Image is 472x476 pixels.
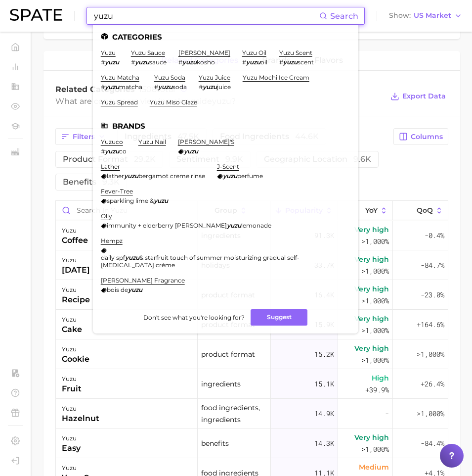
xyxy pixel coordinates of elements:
[330,11,358,21] span: Search
[8,453,23,468] a: Log out. Currently logged in with e-mail rking@bellff.com.
[101,188,133,195] a: fever-tree
[354,313,389,325] span: Very high
[314,378,334,390] span: 15.1k
[354,342,389,354] span: Very high
[361,266,389,276] span: >1,000%
[107,172,124,180] span: lather
[385,408,389,420] span: -
[354,253,389,265] span: Very high
[154,83,158,91] span: #
[56,428,448,458] button: yuzueasybenefits14.3kVery high>1,000%-84.4%
[63,155,156,163] span: product format
[361,444,389,454] span: >1,000%
[178,49,230,56] a: [PERSON_NAME]
[260,58,267,66] span: oil
[203,83,217,91] em: yuzu
[101,33,350,41] li: Categories
[197,58,215,66] span: kosho
[246,58,260,66] em: yuzu
[172,83,187,91] span: soda
[56,339,448,369] button: yuzucookieproduct format15.2kVery high>1,000%>1,000%
[241,222,271,229] span: lemonade
[242,49,266,56] a: yuzu oil
[56,221,448,250] button: yuzucoffeeingredients91.3kVery high>1,000%-0.4%
[101,83,105,91] span: #
[105,83,119,91] em: yuzu
[55,128,111,145] button: Filters
[105,58,119,66] em: yuzu
[101,74,139,81] a: yuzu matcha
[237,172,263,180] span: perfume
[107,197,154,204] span: sparkling lime &
[314,437,334,449] span: 14.3k
[56,280,448,310] button: yuzurecipeproduct format16.4kVery high>1,000%-23.0%
[414,13,451,18] span: US Market
[62,284,90,296] div: yuzu
[338,201,393,220] button: YoY
[199,74,230,81] a: yuzu juice
[55,85,135,94] span: Related Categories
[62,225,88,237] div: yuzu
[62,462,109,474] div: yuzu
[138,172,205,180] span: bergamot creme rinse
[56,250,448,280] button: yuzu[DATE]holidays33.7kVery high>1,000%-84.7%
[182,58,197,66] em: yuzu
[314,348,334,360] span: 15.2k
[421,289,444,301] span: -23.0%
[119,83,142,91] span: matcha
[101,138,123,145] a: yuzuco
[393,128,448,145] button: Columns
[135,58,149,66] em: yuzu
[386,9,465,22] button: ShowUS Market
[62,403,99,415] div: yuzu
[101,254,125,261] span: daily spf
[143,314,245,321] span: Don't see what you're looking for?
[124,172,138,180] em: yuzu
[101,98,138,106] a: yuzu spread
[149,58,167,66] span: sauce
[178,138,234,145] a: [PERSON_NAME]'s
[101,212,112,220] a: olly
[101,237,123,244] a: hempz
[354,431,389,443] span: Very high
[125,254,139,261] em: yuzu
[393,201,448,220] button: QoQ
[62,413,99,425] div: hazelnut
[131,49,165,56] a: yuzu sauce
[56,310,448,339] button: yuzucakeproduct format15.9kVery high>1,000%+164.6%
[417,409,444,418] span: >1,000%
[62,442,81,454] div: easy
[421,259,444,271] span: -84.7%
[354,224,389,236] span: Very high
[105,147,119,155] em: yuzu
[354,283,389,295] span: Very high
[128,286,142,293] em: yuzu
[138,138,166,145] a: yuzu nail
[201,378,241,390] span: ingredients
[298,58,314,66] span: scent
[62,314,82,326] div: yuzu
[131,58,135,66] span: #
[201,348,255,360] span: product format
[201,437,229,449] span: benefits
[243,74,309,81] a: yuzu mochi ice cream
[62,264,90,276] div: [DATE]
[279,49,312,56] a: yuzu scent
[402,92,446,100] span: Export Data
[411,133,443,141] span: Columns
[417,206,433,214] span: QoQ
[223,172,237,180] em: yuzu
[55,95,383,108] div: What are consumers viewing alongside ?
[217,163,239,170] a: j-scent
[56,201,197,220] input: Search in yuzu
[217,83,231,91] span: juice
[421,437,444,449] span: -84.4%
[10,9,62,21] img: SPATE
[251,309,307,326] button: Suggest
[62,343,89,355] div: yuzu
[365,206,378,214] span: YoY
[101,49,116,56] a: yuzu
[101,277,185,284] a: [PERSON_NAME] fragrance
[184,147,198,155] em: yuzu
[107,286,128,293] span: bois de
